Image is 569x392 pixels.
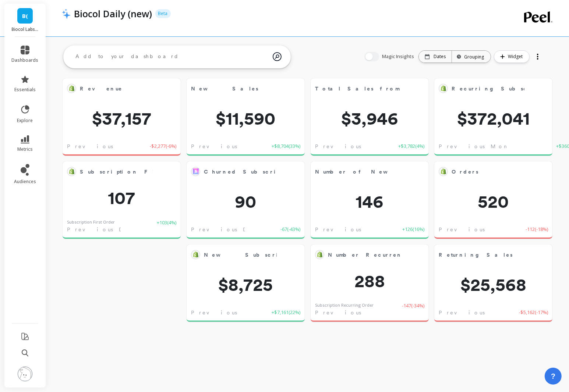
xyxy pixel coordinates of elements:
[382,53,416,60] span: Magic Insights
[63,189,181,207] span: 107
[439,226,509,233] span: Previous Day
[67,226,138,233] span: Previous Day
[187,276,305,293] span: $8,725
[187,110,305,127] span: $11,590
[272,143,300,150] span: +$8,704 ( 33% )
[311,193,429,210] span: 146
[63,110,181,127] span: $37,157
[439,309,509,316] span: Previous Day
[272,309,300,316] span: +$7,161 ( 22% )
[191,83,277,94] span: New Sales
[187,193,305,210] span: 90
[67,143,138,150] span: Previous Day
[402,226,424,233] span: +126 ( 16% )
[157,219,176,234] span: +103 ( 4% )
[191,226,262,233] span: Previous Day
[17,146,33,152] span: metrics
[204,250,277,260] span: New Subscriptions Sales
[80,168,197,176] span: Subscription First Order
[80,83,153,94] span: Revenue
[17,118,33,124] span: explore
[398,143,424,150] span: +$3,782 ( 4% )
[315,302,374,309] div: Subscription Recurring Order
[452,168,478,176] span: Orders
[204,168,304,176] span: Churned Subscriptions
[12,26,39,32] p: Biocol Labs (US)
[439,250,524,260] span: Returning Sales
[311,110,429,127] span: $3,946
[402,302,424,317] span: -147 ( -34% )
[67,219,115,225] div: Subscription First Order
[311,272,429,290] span: 288
[315,226,386,233] span: Previous Day
[74,7,152,20] p: Biocol Daily (new)
[204,167,277,177] span: Churned Subscriptions
[315,309,386,316] span: Previous Day
[452,83,524,94] span: Recurring Subscription Sales
[434,193,552,210] span: 520
[545,368,562,385] button: ?
[494,50,530,63] button: Widget
[328,251,502,259] span: Number Recurrent Subscription Orders
[18,367,32,381] img: profile picture
[14,87,36,93] span: essentials
[328,250,401,260] span: Number Recurrent Subscription Orders
[280,226,300,233] span: -67 ( -43% )
[191,85,258,93] span: New Sales
[508,53,525,60] span: Widget
[80,85,123,93] span: Revenue
[22,12,28,20] span: B(
[439,143,556,150] span: Previous Month to Date
[519,309,548,316] span: -$5,162 ( -17% )
[434,54,446,60] p: Dates
[191,309,262,316] span: Previous Day
[273,47,282,67] img: magic search icon
[191,143,262,150] span: Previous Day
[434,110,552,127] span: $372,041
[551,371,555,381] span: ?
[315,143,386,150] span: Previous Day
[204,251,338,259] span: New Subscriptions Sales
[459,53,484,60] div: Grouping
[315,167,401,177] span: Number of New Orders
[14,179,36,185] span: audiences
[62,8,71,19] img: header icon
[12,57,39,63] span: dashboards
[434,276,552,293] span: $25,568
[315,83,401,94] span: Total Sales from First Subscription Orders
[315,85,525,93] span: Total Sales from First Subscription Orders
[315,168,439,176] span: Number of New Orders
[155,9,171,18] p: Beta
[452,167,524,177] span: Orders
[526,226,548,233] span: -112 ( -18% )
[150,143,176,150] span: -$2,277 ( -6% )
[80,167,153,177] span: Subscription First Order
[439,251,513,259] span: Returning Sales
